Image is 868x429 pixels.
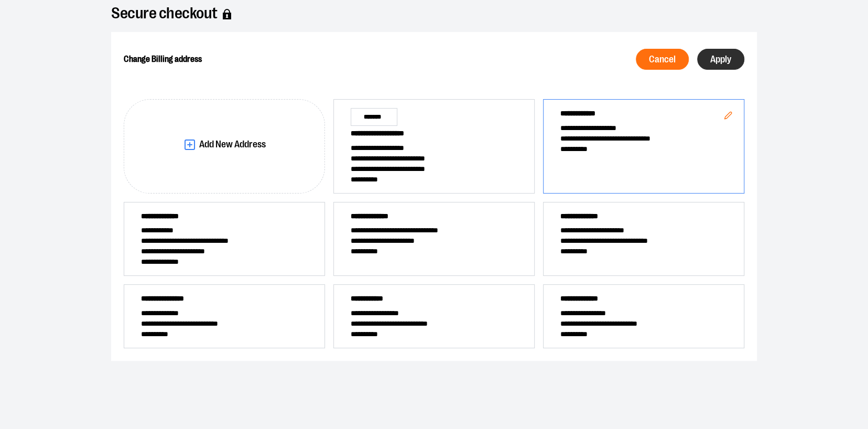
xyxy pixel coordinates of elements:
[124,45,419,74] h2: Change Billing address
[715,103,741,131] button: Edit
[697,49,744,70] button: Apply
[649,55,676,65] span: Cancel
[636,49,689,70] button: Cancel
[124,99,325,194] button: Add New Address
[199,140,266,149] span: Add New Address
[710,55,731,65] span: Apply
[111,9,757,19] h1: Secure checkout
